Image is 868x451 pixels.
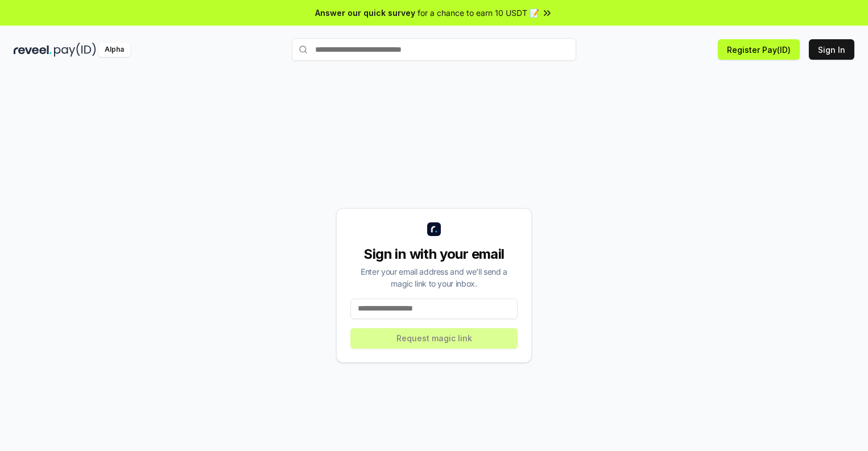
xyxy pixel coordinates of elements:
img: logo_small [427,222,441,236]
div: Alpha [98,43,130,57]
div: Sign in with your email [350,245,518,263]
button: Register Pay(ID) [718,39,800,60]
img: reveel_dark [14,43,52,57]
div: Enter your email address and we’ll send a magic link to your inbox. [350,266,518,289]
button: Sign In [809,39,854,60]
span: for a chance to earn 10 USDT 📝 [418,7,539,19]
img: pay_id [54,43,96,57]
span: Answer our quick survey [315,7,415,19]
